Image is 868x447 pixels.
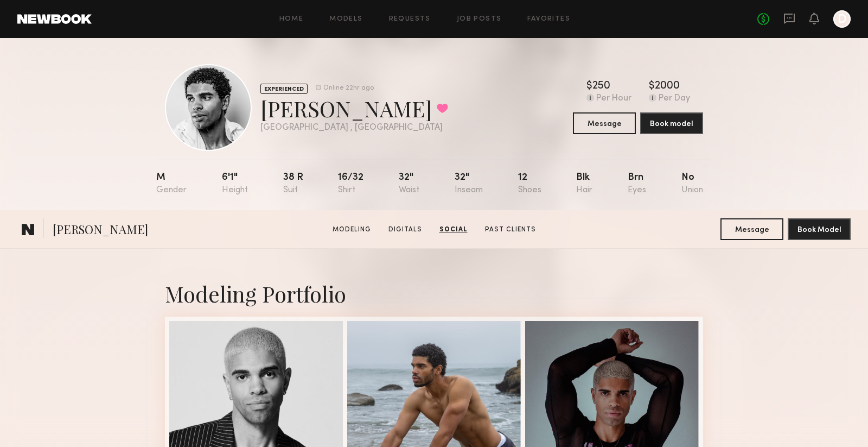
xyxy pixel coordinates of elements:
button: Book model [640,112,703,134]
a: Social [435,225,472,235]
div: 38 r [283,173,303,195]
a: Home [279,16,304,23]
a: Digitals [384,225,426,235]
div: Modeling Portfolio [165,279,703,308]
div: 12 [518,173,541,195]
div: 6'1" [222,173,248,195]
button: Book Model [788,218,851,240]
a: Models [329,16,362,23]
div: $ [649,81,655,92]
div: Per Hour [596,94,631,104]
div: Blk [576,173,592,195]
div: M [156,173,187,195]
button: Message [573,112,636,134]
a: D [833,10,851,28]
a: Favorites [527,16,570,23]
a: Job Posts [457,16,502,23]
div: $ [586,81,592,92]
a: Requests [389,16,431,23]
a: Modeling [328,225,375,235]
div: 16/32 [338,173,363,195]
button: Message [720,218,783,240]
div: Brn [628,173,646,195]
div: [PERSON_NAME] [260,94,448,123]
div: Online 22hr ago [323,85,374,92]
div: 32" [455,173,483,195]
div: 2000 [655,81,680,92]
span: [PERSON_NAME] [53,221,148,240]
div: Per Day [659,94,690,104]
a: Book Model [788,224,851,234]
a: Past Clients [481,225,540,235]
div: EXPERIENCED [260,84,308,94]
div: [GEOGRAPHIC_DATA] , [GEOGRAPHIC_DATA] [260,123,448,133]
div: 32" [399,173,419,195]
div: No [681,173,703,195]
div: 250 [592,81,610,92]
